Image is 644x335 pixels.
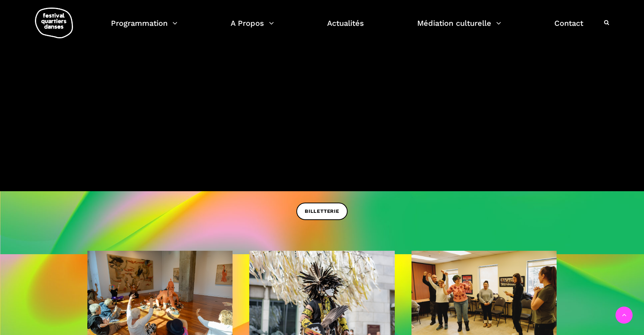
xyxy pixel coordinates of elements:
[417,17,501,39] a: Médiation culturelle
[554,17,583,39] a: Contact
[327,17,364,39] a: Actualités
[305,208,339,215] span: BILLETTERIE
[231,17,274,39] a: A Propos
[296,203,348,220] a: BILLETTERIE
[35,8,73,38] img: logo-fqd-med
[111,17,177,39] a: Programmation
